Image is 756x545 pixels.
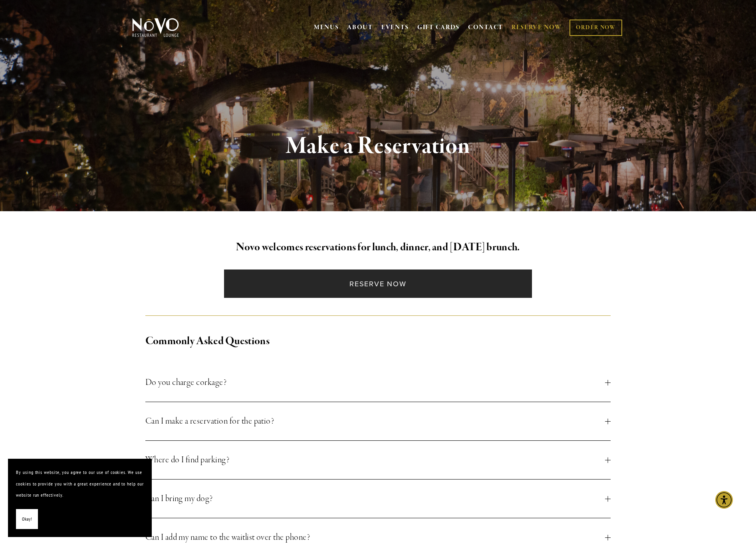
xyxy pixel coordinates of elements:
[145,441,611,479] button: Where do I find parking?
[381,24,409,32] a: EVENTS
[145,480,611,518] button: Can I bring my dog?
[16,467,144,501] p: By using this website, you agree to our use of cookies. We use cookies to provide you with a grea...
[145,453,605,467] span: Where do I find parking?
[512,20,562,35] a: RESERVE NOW
[569,20,622,36] a: ORDER NOW
[145,239,611,256] h2: Novo welcomes reservations for lunch, dinner, and [DATE] brunch.
[16,509,38,529] button: Okay!
[145,530,605,545] span: Can I add my name to the waitlist over the phone?
[314,24,339,32] a: MENUS
[8,459,152,537] section: Cookie banner
[145,402,611,440] button: Can I make a reservation for the patio?
[145,375,605,390] span: Do you charge corkage?
[417,20,460,35] a: GIFT CARDS
[224,270,532,298] a: Reserve Now
[286,131,470,161] strong: Make a Reservation
[145,414,605,428] span: Can I make a reservation for the patio?
[145,491,605,506] span: Can I bring my dog?
[131,18,181,38] img: Novo Restaurant &amp; Lounge
[22,513,32,525] span: Okay!
[145,333,611,350] h2: Commonly Asked Questions
[468,20,503,35] a: CONTACT
[715,491,733,509] div: Accessibility Menu
[145,363,611,402] button: Do you charge corkage?
[347,24,373,32] a: ABOUT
